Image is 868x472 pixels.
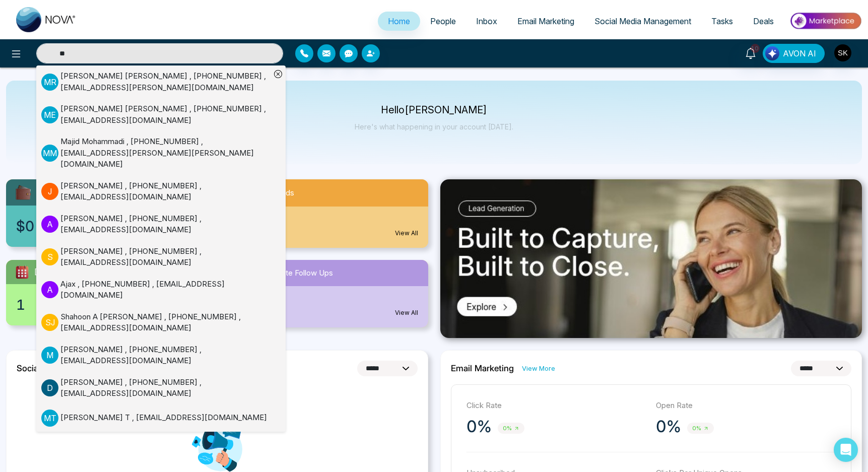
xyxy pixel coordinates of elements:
[34,266,78,278] span: [DATE] Task
[466,417,492,437] p: 0%
[41,216,58,233] p: A
[14,183,32,201] img: availableCredit.svg
[60,246,271,268] div: [PERSON_NAME] , [PHONE_NUMBER] , [EMAIL_ADDRESS][DOMAIN_NAME]
[763,44,825,63] button: AVON AI
[60,213,271,236] div: [PERSON_NAME] , [PHONE_NUMBER] , [EMAIL_ADDRESS][DOMAIN_NAME]
[498,423,524,434] span: 0%
[765,46,779,60] img: Lead Flow
[751,44,760,53] span: 10
[41,74,58,91] p: M R
[14,264,30,280] img: todayTask.svg
[783,47,816,59] span: AVON AI
[217,179,434,248] a: New Leads0View All
[594,16,691,26] span: Social Media Management
[41,106,58,123] p: M E
[16,7,77,32] img: Nova CRM Logo
[60,180,271,203] div: [PERSON_NAME] , [PHONE_NUMBER] , [EMAIL_ADDRESS][DOMAIN_NAME]
[41,347,58,364] p: M
[378,12,420,31] a: Home
[253,267,333,279] span: Incomplete Follow Ups
[834,44,851,61] img: User Avatar
[711,16,733,26] span: Tasks
[60,103,271,126] div: [PERSON_NAME] [PERSON_NAME] , [PHONE_NUMBER] , [EMAIL_ADDRESS][DOMAIN_NAME]
[16,216,34,237] span: $0
[466,400,646,412] p: Click Rate
[17,363,66,373] h2: Social Media
[451,363,514,373] h2: Email Marketing
[507,12,584,31] a: Email Marketing
[355,122,513,131] p: Here's what happening in your account [DATE].
[41,281,58,298] p: A
[466,12,507,31] a: Inbox
[420,12,466,31] a: People
[476,16,497,26] span: Inbox
[41,145,58,162] p: M M
[16,294,25,315] span: 1
[60,279,271,301] div: Ajax , [PHONE_NUMBER] , [EMAIL_ADDRESS][DOMAIN_NAME]
[656,400,836,412] p: Open Rate
[753,16,774,26] span: Deals
[41,410,58,427] p: M T
[687,423,714,434] span: 0%
[440,179,862,338] img: .
[517,16,574,26] span: Email Marketing
[701,12,743,31] a: Tasks
[789,10,862,32] img: Market-place.gif
[430,16,456,26] span: People
[743,12,784,31] a: Deals
[41,314,58,331] p: S J
[395,229,418,238] a: View All
[388,16,410,26] span: Home
[41,183,58,200] p: J
[60,136,271,170] div: Majid Mohammadi , [PHONE_NUMBER] , [EMAIL_ADDRESS][PERSON_NAME][PERSON_NAME][DOMAIN_NAME]
[584,12,701,31] a: Social Media Management
[60,311,271,334] div: Shahoon A [PERSON_NAME] , [PHONE_NUMBER] , [EMAIL_ADDRESS][DOMAIN_NAME]
[41,379,58,396] p: D
[41,248,58,265] p: S
[60,344,271,367] div: [PERSON_NAME] , [PHONE_NUMBER] , [EMAIL_ADDRESS][DOMAIN_NAME]
[355,106,513,114] p: Hello [PERSON_NAME]
[834,438,858,462] div: Open Intercom Messenger
[60,412,267,424] div: [PERSON_NAME] T , [EMAIL_ADDRESS][DOMAIN_NAME]
[656,417,681,437] p: 0%
[739,44,763,61] a: 10
[60,71,271,93] div: [PERSON_NAME] [PERSON_NAME] , [PHONE_NUMBER] , [EMAIL_ADDRESS][PERSON_NAME][DOMAIN_NAME]
[60,377,271,399] div: [PERSON_NAME] , [PHONE_NUMBER] , [EMAIL_ADDRESS][DOMAIN_NAME]
[395,308,418,317] a: View All
[522,364,555,373] a: View More
[217,260,434,327] a: Incomplete Follow Ups5View All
